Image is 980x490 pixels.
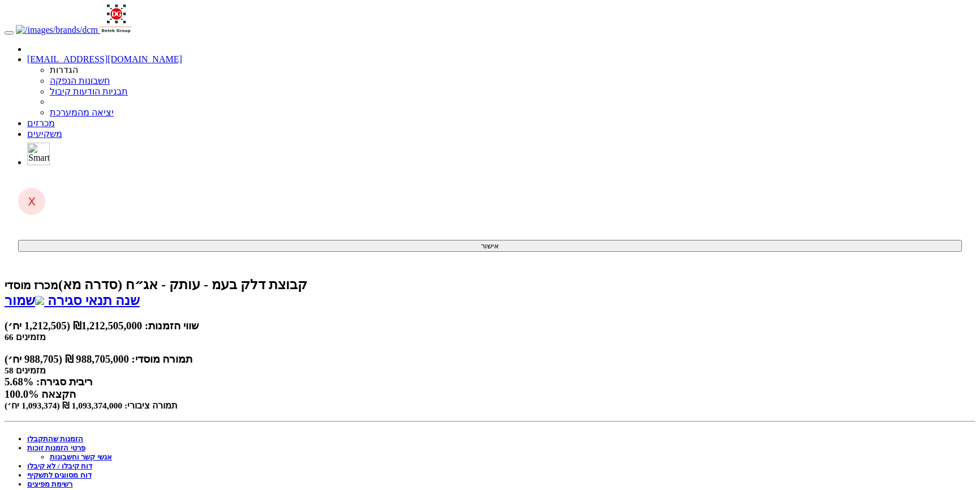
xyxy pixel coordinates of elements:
span: שנה תנאי סגירה [48,293,140,308]
a: משקיעים [27,129,62,139]
a: תבניות הודעות קיבול [50,87,128,96]
img: /images/brands/dcm [16,25,98,35]
a: דוח מסווגים לתשקיף [27,471,92,479]
a: שמור [5,293,44,308]
div: שווי הזמנות: ₪1,212,505,000 (1,212,505 יח׳) [5,320,975,332]
a: יציאה מהמערכת [50,108,114,117]
a: [EMAIL_ADDRESS][DOMAIN_NAME] [27,54,182,64]
small: תמורה ציבורי: 1,093,374,000 ₪ (1,093,374 יח׳) [5,401,178,410]
span: X [28,195,36,208]
a: דוח קיבלו / לא קיבלו [27,462,92,470]
small: 66 מזמינים [5,332,46,342]
div: קבוצת דלק בעמ - עותק - אג״ח (סדרה מא) - הנפקה לציבור [5,277,975,293]
a: חשבונות הנפקה [50,76,110,85]
a: מכרזים [27,118,55,128]
a: אנשי קשר וחשבונות [50,453,112,461]
li: הגדרות [50,65,975,75]
a: רשימת מפיצים [27,480,72,488]
button: אישור [18,240,962,252]
span: 100.0% הקצאה [5,388,76,400]
div: ריבית סגירה: 5.68% [5,376,975,388]
img: Auction Logo [100,5,132,33]
div: תמורה מוסדי: 988,705,000 ₪ (988,705 יח׳) [5,353,975,366]
small: 58 מזמינים [5,366,46,375]
img: excel-file-white.png [35,296,44,305]
a: פרטי הזמנות זוכות [27,444,85,452]
a: שנה תנאי סגירה [44,293,140,308]
img: SmartBull Logo [27,143,50,165]
a: הזמנות שהתקבלו [27,435,83,443]
small: מכרז מוסדי [5,279,58,291]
